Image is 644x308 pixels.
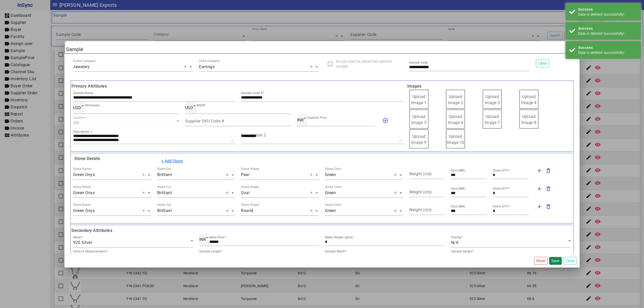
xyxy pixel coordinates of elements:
span: Upload Image 4 [521,94,537,105]
span: Clear all [226,172,230,178]
mat-label: Metal Rate [209,236,225,239]
div: Success [578,45,637,50]
mat-icon: delete_outline [545,186,551,192]
mat-label: Supplier SKU Code # [185,119,224,123]
span: Clear all [184,64,188,70]
div: Parent Category [73,59,96,63]
span: Upload Image 9 [411,134,427,145]
span: Clear all [142,190,147,196]
span: Clear all [310,172,314,178]
mat-label: Units of Measurements [73,250,106,253]
mat-label: Weight (cts) [409,207,432,212]
span: Clear all [394,190,398,196]
mat-icon: delete_outline [545,168,551,174]
div: Stone Shape [241,203,259,207]
mat-label: Sample Name [73,91,93,95]
b: Secondary Attributes [70,228,574,234]
div: Stone Color [325,203,342,207]
b: Stone Details [73,156,100,161]
mat-label: Weight (cts) [409,189,432,194]
h2: Sample [65,41,579,54]
div: Stone Name [73,203,91,207]
div: Stone Color [325,185,342,189]
mat-label: Description 1 [73,130,92,134]
span: Upload Image 10 [447,134,464,145]
mat-label: Wholesale [85,104,100,107]
button: + Add Stone [158,156,186,166]
mat-label: Size (MM) [451,205,465,208]
div: Stone Cut [157,203,171,207]
span: N/A [451,240,459,245]
mat-label: Stone QTY [493,187,508,190]
b: Images [406,83,574,89]
mat-label: Sample Code # [241,91,263,95]
span: Upload Image 8 [521,114,537,125]
mat-label: Metal [73,236,81,239]
div: Success [578,26,637,31]
mat-label: Sample Length [199,250,221,253]
div: Stone Color [325,167,342,171]
mat-label: Size (MM) [451,187,465,190]
div: Stone Shape [241,167,259,171]
span: Upload Image 2 [448,94,463,105]
mat-label: Metal Weight (gms) [325,236,353,239]
div: Stone Cut [157,167,171,171]
span: Clear all [310,208,314,214]
span: Clear all [310,190,314,196]
span: Clear all [394,208,398,214]
span: Clear all [310,64,314,70]
button: Save [549,257,562,265]
span: Clear all [142,208,147,214]
span: Upload Image 6 [448,114,463,125]
mat-label: Supplier [73,116,85,119]
span: Upload Image 7 [485,114,500,125]
button: Clone [536,60,549,67]
mat-label: Size (MM) [451,169,465,172]
span: Clear all [142,172,147,178]
mat-icon: add [536,204,542,210]
span: USD [185,105,193,110]
mat-label: Description 2 [241,133,266,138]
div: Data is deleted successfully! [578,12,637,17]
mat-icon: delete_outline [545,204,551,210]
mat-label: Stone QTY [493,169,508,172]
mat-label: MSRP [197,104,206,107]
span: Clear all [226,208,230,214]
b: Primary Attributes [70,83,406,89]
mat-label: Sample Height [451,250,472,253]
div: Stone Name [73,185,91,189]
mat-icon: add [536,168,542,174]
span: Upload Image 3 [485,94,500,105]
mat-label: Weight (cts) [409,171,432,176]
div: Stone Shape [241,185,259,189]
mat-icon: add_circle_outline [382,117,388,123]
button: Reset [534,257,548,265]
div: Stone Name [73,167,91,171]
span: Upload Image 5 [411,114,427,125]
span: USD [73,105,82,110]
span: Clear all [226,190,230,196]
span: Clear all [394,172,398,178]
button: Close [563,257,577,265]
span: 925 Silver [73,240,92,245]
mat-label: Supplier Price [307,116,327,119]
mat-label: Sample Code [409,61,428,64]
mat-label: Sample Width [325,250,345,253]
mat-icon: add [536,186,542,192]
div: Stone Cut [157,185,171,189]
div: Child Category [199,59,220,63]
div: Data is deleted successfully! [578,50,637,55]
div: Success [578,7,637,12]
mat-label: Stone QTY [493,205,508,208]
mat-label: Plating [451,236,461,239]
div: Data is deleted successfully! [578,31,637,36]
span: INR [199,237,206,242]
span: Upload Image 1 [411,94,427,105]
span: INR [297,118,304,122]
